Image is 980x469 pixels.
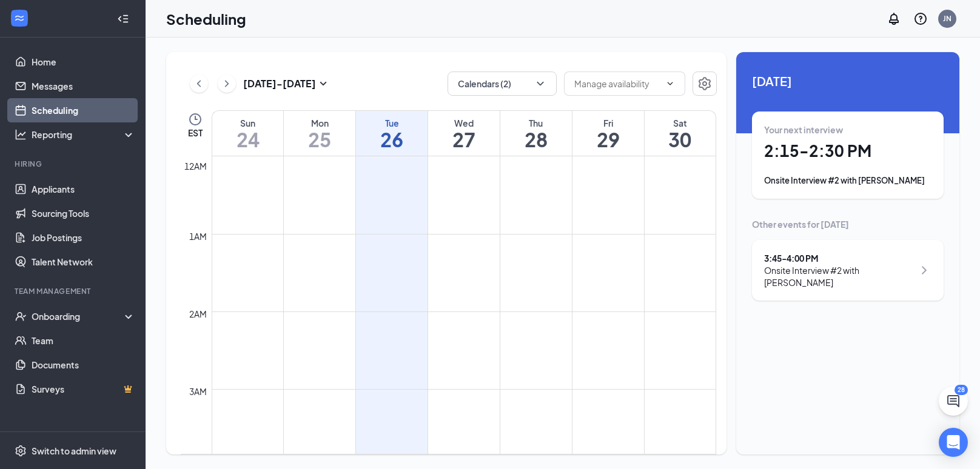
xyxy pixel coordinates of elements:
[32,50,135,74] a: Home
[15,445,27,457] svg: Settings
[752,72,944,90] span: [DATE]
[284,111,355,156] a: August 25, 2025
[887,12,901,26] svg: Notifications
[645,111,716,156] a: August 30, 2025
[32,225,135,250] a: Job Postings
[212,111,283,156] a: August 24, 2025
[32,310,125,322] div: Onboarding
[32,201,135,225] a: Sourcing Tools
[188,127,203,139] span: EST
[943,13,951,24] div: JN
[32,98,135,122] a: Scheduling
[693,72,717,96] button: Settings
[187,385,209,398] div: 3am
[645,117,716,129] div: Sat
[212,129,283,150] h1: 24
[32,128,136,141] div: Reporting
[166,8,246,29] h1: Scheduling
[665,79,675,88] svg: ChevronDown
[15,128,27,141] svg: Analysis
[15,159,133,169] div: Hiring
[284,117,355,129] div: Mon
[939,428,968,457] div: Open Intercom Messenger
[572,117,644,129] div: Fri
[15,310,27,322] svg: UserCheck
[955,385,968,395] div: 28
[764,141,931,161] h1: 2:15 - 2:30 PM
[500,117,572,129] div: Thu
[193,76,205,91] svg: ChevronLeft
[752,218,944,230] div: Other events for [DATE]
[500,129,572,150] h1: 28
[190,75,208,93] button: ChevronLeft
[32,353,135,377] a: Documents
[764,124,931,136] div: Your next interview
[356,129,428,150] h1: 26
[117,13,129,25] svg: Collapse
[221,76,233,91] svg: ChevronRight
[946,394,961,408] svg: ChatActive
[428,129,500,150] h1: 27
[574,77,660,90] input: Manage availability
[917,263,931,278] svg: ChevronRight
[428,117,500,129] div: Wed
[212,117,283,129] div: Sun
[32,250,135,274] a: Talent Network
[764,264,914,288] div: Onsite Interview #2 with [PERSON_NAME]
[500,111,572,156] a: August 28, 2025
[32,377,135,401] a: SurveysCrown
[572,111,644,156] a: August 29, 2025
[187,230,209,243] div: 1am
[534,78,546,90] svg: ChevronDown
[428,111,500,156] a: August 27, 2025
[187,307,209,321] div: 2am
[243,77,316,90] h3: [DATE] - [DATE]
[218,75,236,93] button: ChevronRight
[32,445,116,457] div: Switch to admin view
[913,12,928,26] svg: QuestionInfo
[32,177,135,201] a: Applicants
[356,111,428,156] a: August 26, 2025
[316,76,331,91] svg: SmallChevronDown
[697,76,712,91] svg: Settings
[32,328,135,353] a: Team
[764,252,914,264] div: 3:45 - 4:00 PM
[448,72,557,96] button: Calendars (2)ChevronDown
[572,129,644,150] h1: 29
[182,159,209,173] div: 12am
[188,112,203,127] svg: Clock
[356,117,428,129] div: Tue
[15,286,133,296] div: Team Management
[284,129,355,150] h1: 25
[32,74,135,98] a: Messages
[13,12,25,24] svg: WorkstreamLogo
[939,387,968,416] button: ChatActive
[764,175,931,187] div: Onsite Interview #2 with [PERSON_NAME]
[645,129,716,150] h1: 30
